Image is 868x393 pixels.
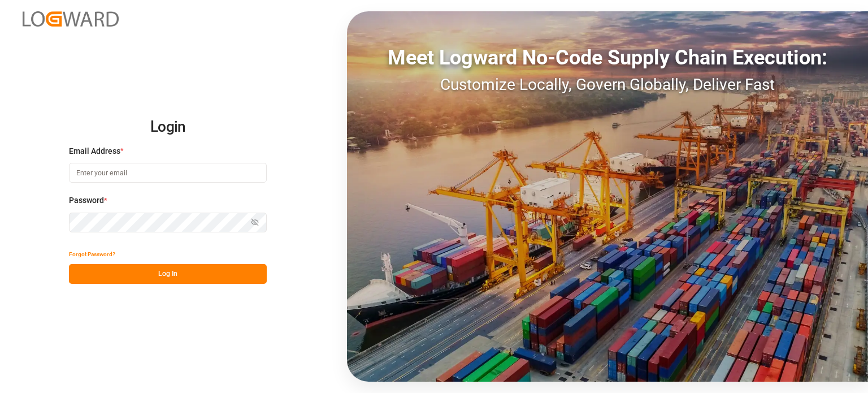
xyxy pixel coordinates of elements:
[347,42,868,73] div: Meet Logward No-Code Supply Chain Execution:
[69,264,267,284] button: Log In
[347,73,868,97] div: Customize Locally, Govern Globally, Deliver Fast
[69,244,115,264] button: Forgot Password?
[69,195,104,206] span: Password
[69,145,120,157] span: Email Address
[23,11,119,27] img: Logward_new_orange.png
[69,163,267,183] input: Enter your email
[69,109,267,145] h2: Login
